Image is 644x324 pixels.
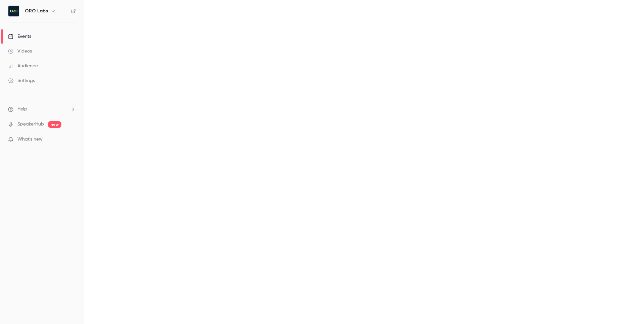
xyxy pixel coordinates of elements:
[8,106,76,113] li: help-dropdown-opener
[8,33,31,40] div: Events
[17,136,43,143] span: What's new
[8,63,38,69] div: Audience
[8,6,19,16] img: ORO Labs
[8,48,32,55] div: Videos
[17,121,44,128] a: SpeakerHub
[17,106,27,113] span: Help
[48,121,61,128] span: new
[8,77,35,84] div: Settings
[25,8,48,14] h6: ORO Labs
